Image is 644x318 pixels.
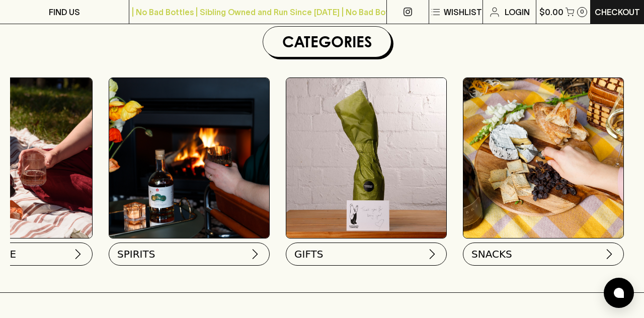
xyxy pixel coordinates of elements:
img: gospel_collab-2 1 [109,78,269,238]
img: chevron-right.svg [603,248,615,260]
button: SNACKS [463,243,624,266]
img: GIFT WRA-16 1 [286,78,446,238]
img: chevron-right.svg [426,248,438,260]
img: Bottle-Drop 1 [463,78,623,238]
h1: Categories [267,31,387,53]
p: $0.00 [539,6,563,18]
img: chevron-right.svg [72,248,84,260]
p: FIND US [49,6,80,18]
span: SNACKS [471,247,512,261]
p: Login [505,6,530,18]
span: GIFTS [294,247,323,261]
p: Checkout [595,6,640,18]
img: bubble-icon [614,288,624,298]
p: 0 [580,9,584,15]
img: chevron-right.svg [249,248,261,260]
span: SPIRITS [117,247,155,261]
button: SPIRITS [109,243,270,266]
button: GIFTS [286,243,447,266]
p: Wishlist [444,6,482,18]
